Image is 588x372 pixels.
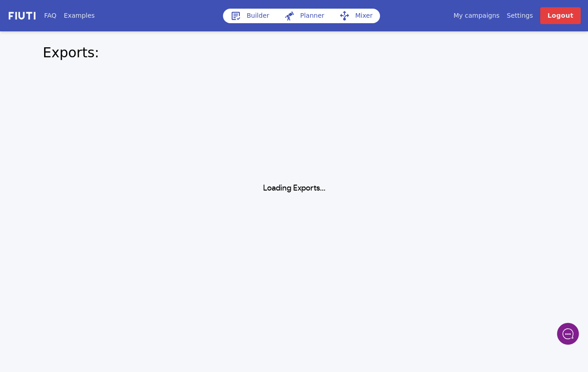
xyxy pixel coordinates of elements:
button: New conversation [14,106,168,124]
a: Builder [223,9,277,23]
span: We run on Gist [76,295,115,301]
a: Logout [540,7,581,24]
a: FAQ [44,11,56,20]
img: f731f27.png [7,10,37,21]
span: New conversation [59,111,109,119]
h1: Loading Exports... [32,183,556,194]
a: Settings [507,11,533,20]
a: Examples [64,11,95,20]
h1: Welcome to Fiuti! [14,44,168,59]
a: Mixer [332,9,380,23]
div: Exports: [32,31,556,74]
a: My campaigns [453,11,499,20]
a: Planner [277,9,332,23]
h2: Can I help you with anything? [14,60,168,90]
iframe: gist-messenger-bubble-iframe [557,323,579,345]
